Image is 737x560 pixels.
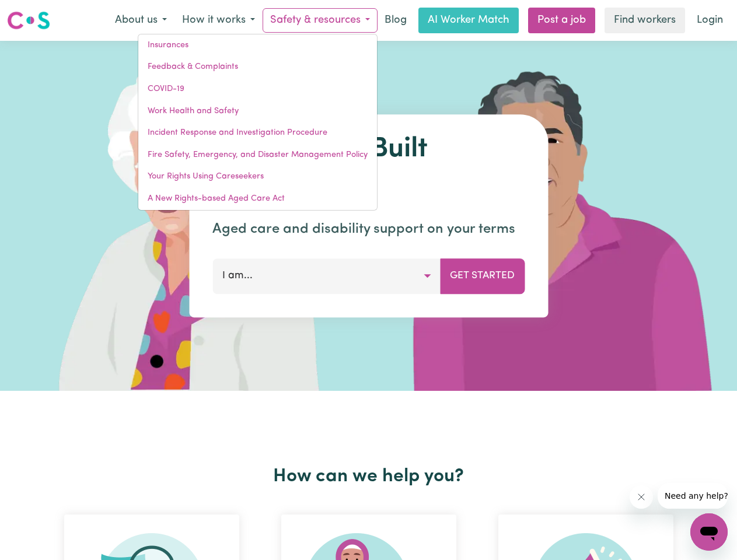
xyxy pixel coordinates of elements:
a: A New Rights-based Aged Care Act [138,188,377,210]
a: Work Health and Safety [138,100,377,123]
div: Safety & resources [138,34,378,211]
button: I am... [212,258,441,293]
a: Login [690,8,730,33]
iframe: Message from company [658,483,728,509]
button: Safety & resources [263,8,378,33]
a: Feedback & Complaints [138,56,377,78]
a: Careseekers logo [7,7,50,34]
a: Insurances [138,34,377,57]
button: How it works [174,8,263,33]
a: Your Rights Using Careseekers [138,166,377,188]
a: AI Worker Match [418,8,519,33]
a: Find workers [605,8,685,33]
button: Get Started [440,258,525,293]
span: Need any help? [7,8,71,17]
h2: How can we help you? [43,466,694,488]
a: Post a job [528,8,595,33]
iframe: Button to launch messaging window [690,513,728,551]
iframe: Close message [630,485,653,509]
a: Blog [378,8,414,33]
a: COVID-19 [138,78,377,100]
a: Incident Response and Investigation Procedure [138,122,377,144]
button: About us [107,8,174,33]
a: Fire Safety, Emergency, and Disaster Management Policy [138,144,377,166]
img: Careseekers logo [7,10,50,31]
p: Aged care and disability support on your terms [212,219,525,240]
